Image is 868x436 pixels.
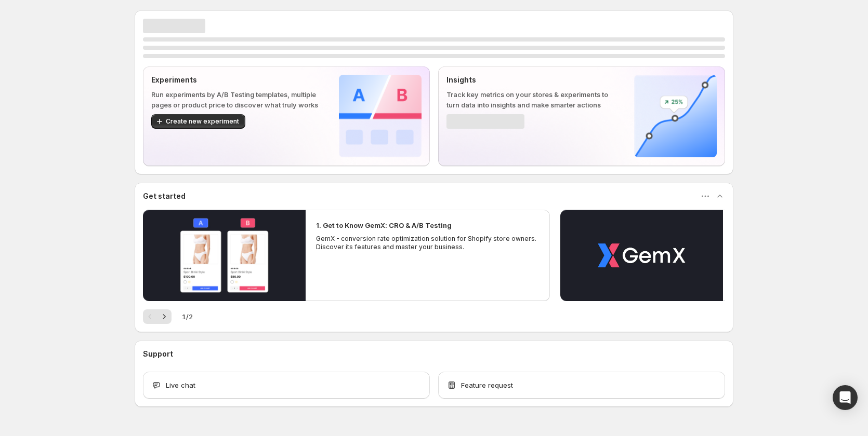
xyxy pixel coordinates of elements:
[446,89,617,110] p: Track key metrics on your stores & experiments to turn data into insights and make smarter actions
[143,349,173,359] h3: Support
[166,380,195,390] span: Live chat
[143,191,186,201] h3: Get started
[634,75,717,157] img: Insights
[151,89,322,110] p: Run experiments by A/B Testing templates, multiple pages or product price to discover what truly ...
[143,309,172,324] nav: Pagination
[151,114,245,129] button: Create new experiment
[151,75,322,85] p: Experiments
[182,311,193,322] span: 1 / 2
[560,210,723,301] button: Play video
[316,220,452,230] h2: 1. Get to Know GemX: CRO & A/B Testing
[461,380,513,390] span: Feature request
[157,309,172,324] button: Next
[143,210,306,301] button: Play video
[833,385,858,410] div: Open Intercom Messenger
[446,75,617,85] p: Insights
[166,117,239,126] span: Create new experiment
[316,235,540,251] p: GemX - conversion rate optimization solution for Shopify store owners. Discover its features and ...
[339,75,422,157] img: Experiments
